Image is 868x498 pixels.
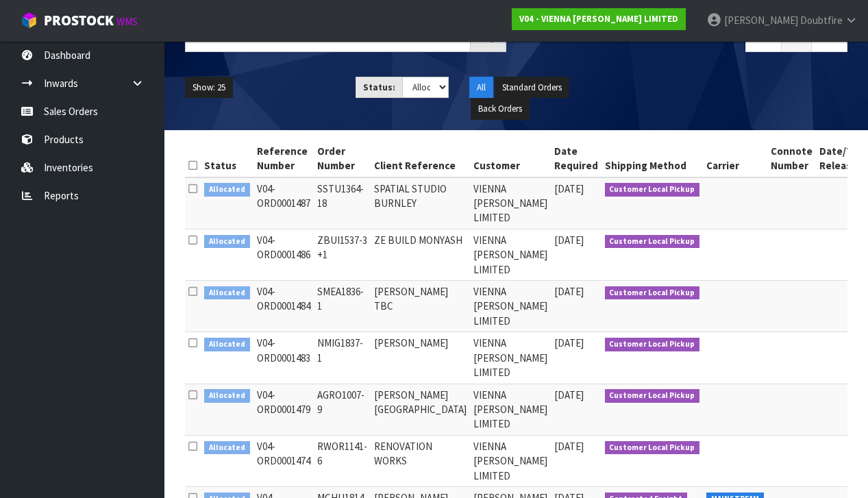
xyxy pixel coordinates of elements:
[253,177,314,229] td: V04-ORD0001487
[800,14,843,27] span: Doubtfire
[201,140,253,177] th: Status
[605,338,700,351] span: Customer Local Pickup
[371,229,470,280] td: ZE BUILD MONYASH
[703,140,767,177] th: Carrier
[314,281,371,332] td: SMEA1836-1
[554,285,584,298] span: [DATE]
[371,177,470,229] td: SPATIAL STUDIO BURNLEY
[724,14,798,27] span: [PERSON_NAME]
[605,441,700,455] span: Customer Local Pickup
[371,435,470,486] td: RENOVATION WORKS
[314,140,371,177] th: Order Number
[204,441,250,455] span: Allocated
[554,182,584,195] span: [DATE]
[253,229,314,280] td: V04-ORD0001486
[495,77,569,99] button: Standard Orders
[371,140,470,177] th: Client Reference
[470,140,551,177] th: Customer
[314,177,371,229] td: SSTU1364-18
[21,12,38,29] img: cube-alt.png
[602,140,704,177] th: Shipping Method
[554,440,584,453] span: [DATE]
[519,13,678,25] strong: V04 - VIENNA [PERSON_NAME] LIMITED
[204,286,250,300] span: Allocated
[185,77,233,99] button: Show: 25
[116,15,138,28] small: WMS
[767,140,816,177] th: Connote Number
[314,229,371,280] td: ZBUI1537-3 +1
[204,338,250,351] span: Allocated
[371,281,470,332] td: [PERSON_NAME] TBC
[554,336,584,349] span: [DATE]
[470,177,551,229] td: VIENNA [PERSON_NAME] LIMITED
[253,332,314,384] td: V04-ORD0001483
[44,12,114,29] span: ProStock
[469,77,493,99] button: All
[371,332,470,384] td: [PERSON_NAME]
[253,140,314,177] th: Reference Number
[204,235,250,249] span: Allocated
[314,384,371,435] td: AGRO1007-9
[204,389,250,403] span: Allocated
[605,235,700,249] span: Customer Local Pickup
[204,183,250,197] span: Allocated
[470,281,551,332] td: VIENNA [PERSON_NAME] LIMITED
[605,389,700,403] span: Customer Local Pickup
[314,332,371,384] td: NMIG1837-1
[363,82,395,93] strong: Status:
[554,234,584,247] span: [DATE]
[471,98,530,120] button: Back Orders
[470,229,551,280] td: VIENNA [PERSON_NAME] LIMITED
[470,332,551,384] td: VIENNA [PERSON_NAME] LIMITED
[470,384,551,435] td: VIENNA [PERSON_NAME] LIMITED
[253,435,314,486] td: V04-ORD0001474
[253,281,314,332] td: V04-ORD0001484
[253,384,314,435] td: V04-ORD0001479
[605,286,700,300] span: Customer Local Pickup
[470,435,551,486] td: VIENNA [PERSON_NAME] LIMITED
[314,435,371,486] td: RWOR1141-6
[371,384,470,435] td: [PERSON_NAME][GEOGRAPHIC_DATA]
[554,388,584,401] span: [DATE]
[551,140,602,177] th: Date Required
[605,183,700,197] span: Customer Local Pickup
